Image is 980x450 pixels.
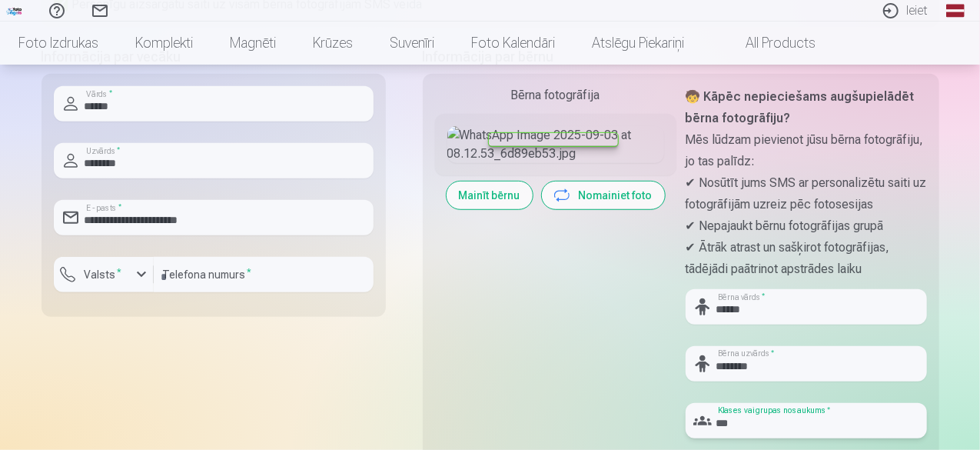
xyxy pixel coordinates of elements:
[686,215,927,237] p: ✔ Nepajaukt bērnu fotogrāfijas grupā
[211,22,294,65] a: Magnēti
[703,22,834,65] a: All products
[686,89,915,125] strong: 🧒 Kāpēc nepieciešams augšupielādēt bērna fotogrāfiju?
[686,237,927,280] p: ✔ Ātrāk atrast un sašķirot fotogrāfijas, tādējādi paātrinot apstrādes laiku
[78,267,128,282] label: Valsts
[447,126,664,163] img: WhatsApp Image 2025-09-03 at 08.12.53_6d89eb53.jpg
[6,6,23,15] img: /fa1
[371,22,453,65] a: Suvenīri
[435,86,676,105] div: Bērna fotogrāfija
[447,182,533,209] button: Mainīt bērnu
[294,22,371,65] a: Krūzes
[453,22,573,65] a: Foto kalendāri
[117,22,211,65] a: Komplekti
[686,172,927,215] p: ✔ Nosūtīt jums SMS ar personalizētu saiti uz fotogrāfijām uzreiz pēc fotosesijas
[686,129,927,172] p: Mēs lūdzam pievienot jūsu bērna fotogrāfiju, jo tas palīdz:
[54,257,154,292] button: Valsts*
[573,22,703,65] a: Atslēgu piekariņi
[542,182,665,209] button: Nomainiet foto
